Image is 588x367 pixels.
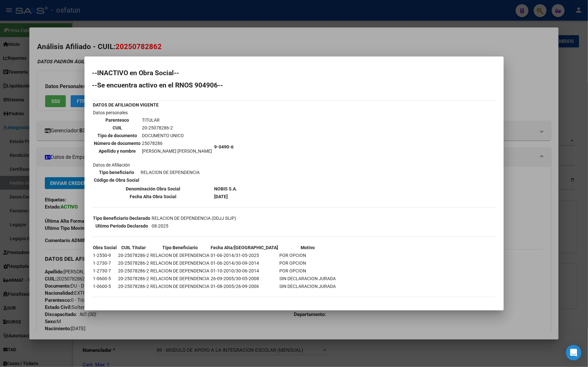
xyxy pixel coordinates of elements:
td: Datos personales Datos de Afiliación [93,109,214,185]
td: 20-25078286-2 [118,275,150,282]
td: 1-0600-5 [93,283,117,290]
td: 20-25078286-2 [118,283,150,290]
th: CUIL Titular [118,244,150,251]
td: POR OPCION [279,260,336,267]
td: 25078286 [142,140,213,147]
th: Parentesco [94,117,141,124]
td: RELACION DE DEPENDENCIA [150,283,210,290]
td: RELACION DE DEPENDENCIA [150,275,210,282]
th: CUIL [94,124,141,131]
td: RELACION DE DEPENDENCIA [150,260,210,267]
div: Open Intercom Messenger [566,345,582,361]
td: RELACION DE DEPENDENCIA (DDJJ SIJP) [152,215,237,222]
td: 20-25078286-2 [118,267,150,274]
td: 08-2025 [152,222,237,229]
th: Tipo Beneficiario [150,244,210,251]
td: RELACION DE DEPENDENCIA [141,169,200,176]
th: Ultimo Período Declarado [93,222,151,229]
b: DATOS DE AFILIACION VIGENTE [93,102,159,107]
th: Número de documento [94,140,141,147]
h2: --Se encuentra activo en el RNOS 904906-- [92,82,496,88]
td: POR OPCION [279,252,336,259]
td: RELACION DE DEPENDENCIA [150,267,210,274]
td: 20-25078286-2 [118,252,150,259]
b: 9-0490-6 [214,144,234,149]
b: [DATE] [214,194,228,199]
td: 1-2550-9 [93,252,117,259]
td: 1-0600-5 [93,275,117,282]
th: Fecha Alta/[GEOGRAPHIC_DATA] [211,244,279,251]
th: Tipo Beneficiario Declarado [93,215,151,222]
h2: --INACTIVO en Obra Social-- [92,70,496,76]
td: SIN DECLARACION JURADA [279,283,336,290]
th: Tipo beneficiario [94,169,140,176]
th: Obra Social [93,244,117,251]
td: TITULAR [142,117,213,124]
th: Código de Obra Social [94,177,140,184]
b: NOBIS S.A. [214,186,237,191]
td: [PERSON_NAME] [PERSON_NAME] [142,148,213,155]
td: POR OPCION [279,267,336,274]
th: Fecha Alta Obra Social [93,193,214,200]
td: 20-25078286-2 [118,260,150,267]
td: RELACION DE DEPENDENCIA [150,252,210,259]
td: 01-10-2010/30-06-2014 [211,267,279,274]
th: Motivo [279,244,336,251]
td: 01-06-2014/31-05-2025 [211,252,279,259]
td: SIN DECLARACION JURADA [279,275,336,282]
td: 1-2730-7 [93,260,117,267]
th: Denominación Obra Social [93,185,214,192]
td: 20-25078286-2 [142,124,213,131]
td: 01-08-2005/26-09-2006 [211,283,279,290]
td: DOCUMENTO UNICO [142,132,213,139]
td: 01-06-2014/30-09-2014 [211,260,279,267]
td: 26-09-2005/30-05-2008 [211,275,279,282]
th: Tipo de documento [94,132,141,139]
td: 1-2730-7 [93,267,117,274]
th: Apellido y nombre [94,148,141,155]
